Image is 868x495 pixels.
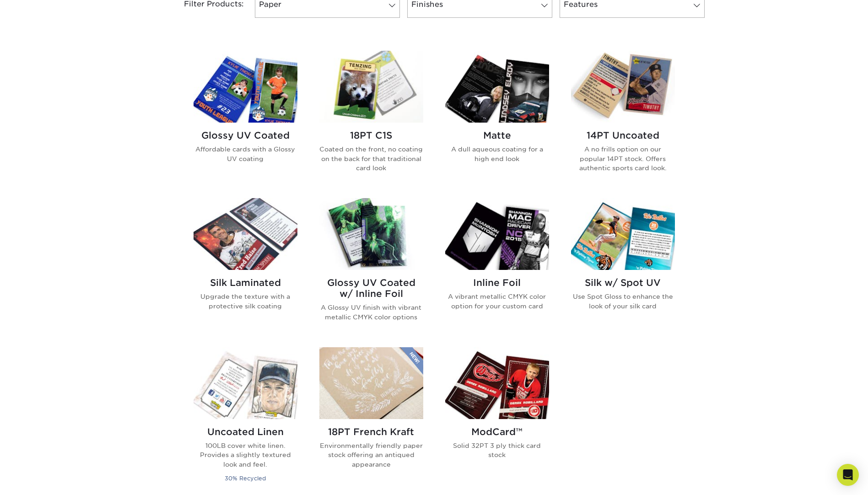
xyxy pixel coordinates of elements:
h2: Silk Laminated [194,277,297,288]
img: Inline Foil Trading Cards [445,198,549,270]
h2: Silk w/ Spot UV [571,277,675,288]
a: Silk w/ Spot UV Trading Cards Silk w/ Spot UV Use Spot Gloss to enhance the look of your silk card [571,198,675,336]
img: Glossy UV Coated w/ Inline Foil Trading Cards [319,198,423,270]
h2: Uncoated Linen [194,426,297,437]
p: A no frills option on our popular 14PT stock. Offers authentic sports card look. [571,145,675,172]
p: A Glossy UV finish with vibrant metallic CMYK color options [319,303,423,322]
img: Uncoated Linen Trading Cards [194,347,297,419]
h2: Matte [445,130,549,141]
p: A vibrant metallic CMYK color option for your custom card [445,292,549,311]
img: 14PT Uncoated Trading Cards [571,51,675,123]
img: ModCard™ Trading Cards [445,347,549,419]
img: New Product [400,347,423,375]
a: Matte Trading Cards Matte A dull aqueous coating for a high end look [445,51,549,187]
h2: 14PT Uncoated [571,130,675,141]
img: 18PT C1S Trading Cards [319,51,423,123]
a: 14PT Uncoated Trading Cards 14PT Uncoated A no frills option on our popular 14PT stock. Offers au... [571,51,675,187]
p: Environmentally friendly paper stock offering an antiqued appearance [319,441,423,469]
p: Upgrade the texture with a protective silk coating [194,292,297,311]
a: ModCard™ Trading Cards ModCard™ Solid 32PT 3 ply thick card stock [445,347,549,495]
img: Silk Laminated Trading Cards [194,198,297,270]
p: Affordable cards with a Glossy UV coating [194,145,297,163]
h2: 18PT French Kraft [319,426,423,437]
p: Coated on the front, no coating on the back for that traditional card look [319,145,423,172]
p: 100LB cover white linen. Provides a slightly textured look and feel. [194,441,297,469]
p: Solid 32PT 3 ply thick card stock [445,441,549,460]
h2: Inline Foil [445,277,549,288]
img: Glossy UV Coated Trading Cards [194,51,297,123]
a: Silk Laminated Trading Cards Silk Laminated Upgrade the texture with a protective silk coating [194,198,297,336]
img: Silk w/ Spot UV Trading Cards [571,198,675,270]
a: 18PT French Kraft Trading Cards 18PT French Kraft Environmentally friendly paper stock offering a... [319,347,423,495]
a: Inline Foil Trading Cards Inline Foil A vibrant metallic CMYK color option for your custom card [445,198,549,336]
h2: 18PT C1S [319,130,423,141]
a: Glossy UV Coated Trading Cards Glossy UV Coated Affordable cards with a Glossy UV coating [194,51,297,187]
h2: Glossy UV Coated [194,130,297,141]
img: Matte Trading Cards [445,51,549,123]
div: Open Intercom Messenger [837,464,859,486]
h2: ModCard™ [445,426,549,437]
small: 30% Recycled [225,475,266,482]
h2: Glossy UV Coated w/ Inline Foil [319,277,423,299]
a: 18PT C1S Trading Cards 18PT C1S Coated on the front, no coating on the back for that traditional ... [319,51,423,187]
p: Use Spot Gloss to enhance the look of your silk card [571,292,675,311]
a: Uncoated Linen Trading Cards Uncoated Linen 100LB cover white linen. Provides a slightly textured... [194,347,297,495]
a: Glossy UV Coated w/ Inline Foil Trading Cards Glossy UV Coated w/ Inline Foil A Glossy UV finish ... [319,198,423,336]
img: 18PT French Kraft Trading Cards [319,347,423,419]
iframe: Google Customer Reviews [2,467,78,492]
p: A dull aqueous coating for a high end look [445,145,549,163]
